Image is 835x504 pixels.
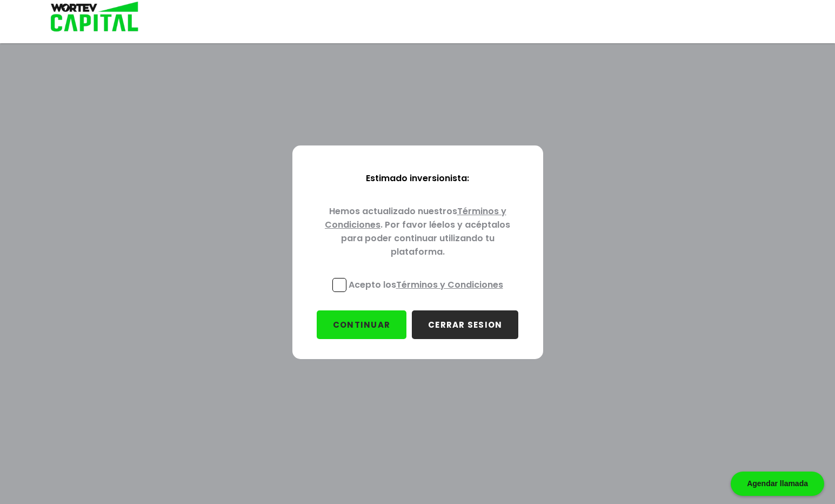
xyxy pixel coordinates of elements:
[349,278,503,291] p: Acepto los
[731,472,824,496] div: Agendar llamada
[325,205,506,231] a: Términos y Condiciones
[412,310,518,339] button: CERRAR SESION
[396,278,503,291] a: Términos y Condiciones
[310,163,526,196] p: Estimado inversionista:
[310,196,526,269] p: Hemos actualizado nuestros . Por favor léelos y acéptalos para poder continuar utilizando tu plat...
[317,310,406,339] button: CONTINUAR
